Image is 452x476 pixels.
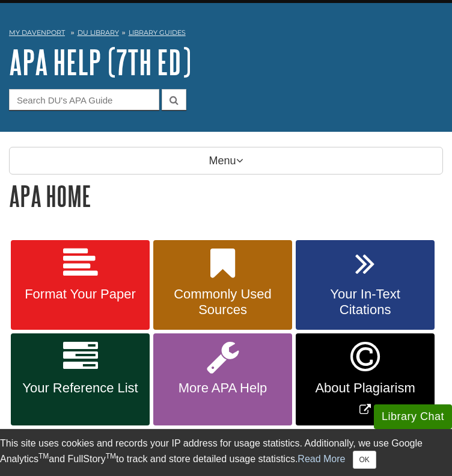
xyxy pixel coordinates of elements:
[305,286,426,318] span: Your In-Text Citations
[78,28,119,37] a: DU Library
[106,452,116,460] sup: TM
[9,181,443,211] h1: APA Home
[20,286,141,302] span: Format Your Paper
[38,452,49,460] sup: TM
[374,404,452,429] button: Library Chat
[11,240,150,330] a: Format Your Paper
[153,240,292,330] a: Commonly Used Sources
[9,147,443,175] p: Menu
[296,333,435,425] a: Link opens in new window
[9,89,159,110] input: Search DU's APA Guide
[9,43,191,81] a: APA Help (7th Ed)
[129,28,186,37] a: Library Guides
[9,28,65,38] a: My Davenport
[296,240,435,330] a: Your In-Text Citations
[153,333,292,425] a: More APA Help
[20,380,141,396] span: Your Reference List
[162,286,283,318] span: Commonly Used Sources
[305,380,426,396] span: About Plagiarism
[11,333,150,425] a: Your Reference List
[298,454,345,464] a: Read More
[162,380,283,396] span: More APA Help
[353,451,376,469] button: Close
